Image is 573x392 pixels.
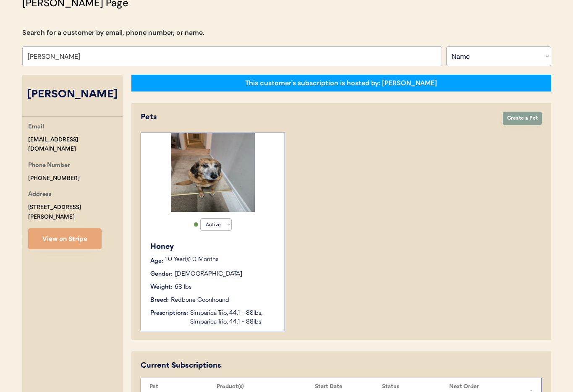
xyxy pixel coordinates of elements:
div: Start Date [315,383,378,390]
div: Age: [150,257,163,266]
button: View on Stripe [28,228,102,249]
div: [EMAIL_ADDRESS][DOMAIN_NAME] [28,135,123,154]
div: Next Order [449,383,512,390]
div: Phone Number [28,161,70,171]
div: Weight: [150,283,173,292]
div: Simparica Trio, 44.1 - 88lbs, Simparica Trio, 44.1 - 88lbs [190,309,276,327]
p: 10 Year(s) 0 Months [165,257,276,263]
div: [PERSON_NAME] [22,87,123,103]
div: Address [28,190,52,200]
div: This customer's subscription is hosted by: [PERSON_NAME] [245,78,437,88]
input: Search by name [22,46,442,66]
div: Breed: [150,296,169,305]
div: Current Subscriptions [141,360,221,371]
div: Pets [141,112,495,123]
img: 1000004230.jpg [171,133,255,212]
div: Honey [150,241,276,253]
div: Status [382,383,445,390]
div: Gender: [150,270,173,279]
div: Prescriptions: [150,309,188,318]
div: [PHONE_NUMBER] [28,174,80,183]
div: [DEMOGRAPHIC_DATA] [175,270,242,279]
div: Product(s) [217,383,311,390]
div: Pet [149,383,212,390]
div: 68 lbs [175,283,191,292]
div: Search for a customer by email, phone number, or name. [22,28,204,38]
div: Redbone Coonhound [171,296,229,305]
div: [STREET_ADDRESS][PERSON_NAME] [28,203,123,222]
div: Email [28,122,44,133]
button: Create a Pet [503,112,542,125]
